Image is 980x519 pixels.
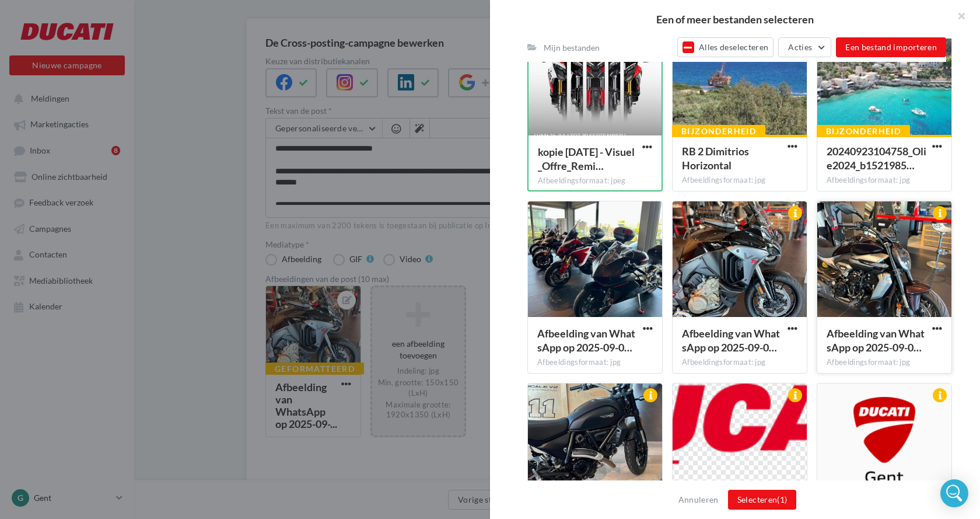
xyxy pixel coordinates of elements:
span: (1) [777,494,787,504]
div: Afbeeldingsformaat: jpg [682,357,797,368]
button: Alles deselecteren [677,37,774,57]
div: Afbeeldingsformaat: jpg [827,175,942,186]
span: 20240923104758_Olie2024_b1521985dd_A931F67FDAB4448CA27B9773010FEC53_dji_fly_2024092_2560x1440 [827,145,926,172]
span: Acties [788,42,812,52]
button: Een bestand importeren [836,37,946,57]
div: Afbeeldingsformaat: jpeg [538,176,652,186]
span: RB 2 Dimitrios Horizontal [682,145,749,172]
div: Bijzonderheid [817,125,910,138]
div: Open Intercom Messenger [940,479,968,507]
span: Afbeelding van WhatsApp op 2025-09-02 om 13.54.21_be2172c2 [537,327,635,354]
button: Annuleren [674,493,723,507]
span: Afbeelding van WhatsApp op 2025-09-02 om 13.46.17_d9a7bf2f [682,327,780,354]
h2: Een of meer bestanden selecteren [509,14,961,25]
button: Acties [778,37,831,57]
span: Een bestand importeren [845,42,937,52]
div: Afbeeldingsformaat: jpg [537,357,653,368]
div: Mijn bestanden [544,42,600,54]
span: Afbeelding van WhatsApp op 2025-09-02 om 13.54.06_b2081b16 [827,327,925,354]
div: Afbeeldingsformaat: jpg [827,357,942,368]
span: kopie 10-09-2025 - Visuel_Offre_Remise_MTS_Feed_Benelux NL [538,145,635,172]
div: Bijzonderheid [672,125,765,138]
button: Selecteren(1) [728,490,797,510]
div: Afbeeldingsformaat: jpg [682,175,797,186]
